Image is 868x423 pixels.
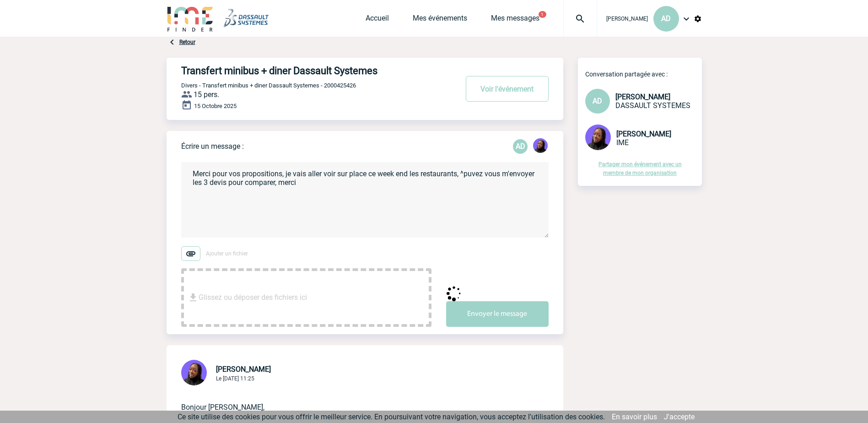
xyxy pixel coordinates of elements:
div: Anne-Catherine DELECROIX [513,139,528,154]
span: Divers - Transfert minibus + diner Dassault Systemes - 2000425426 [181,82,356,89]
img: 131349-0.png [181,360,207,385]
a: Mes messages [491,14,539,27]
h4: Transfert minibus + diner Dassault Systemes [181,65,431,76]
span: AD [593,97,602,105]
span: Ce site utilise des cookies pour vous offrir le meilleur service. En poursuivant votre navigation... [178,412,605,421]
span: DASSAULT SYSTEMES [615,101,690,110]
img: IME-Finder [167,5,214,32]
span: AD [661,14,671,23]
button: Voir l'événement [466,76,549,102]
div: Tabaski THIAM [533,138,548,155]
span: [PERSON_NAME] [216,365,271,374]
a: Partager mon événement avec un membre de mon organisation [598,161,682,176]
img: 131349-0.png [585,125,611,150]
a: Accueil [366,14,389,27]
a: J'accepte [664,412,695,421]
img: 131349-0.png [533,138,548,153]
span: 15 Octobre 2025 [194,103,237,109]
span: [PERSON_NAME] [615,92,670,101]
span: Glissez ou déposer des fichiers ici [199,275,307,320]
span: [PERSON_NAME] [616,130,671,138]
p: Conversation partagée avec : [585,70,702,78]
p: AD [513,139,528,154]
img: file_download.svg [188,292,199,303]
button: Envoyer le message [446,301,549,327]
a: En savoir plus [612,412,657,421]
a: Mes événements [413,14,467,27]
span: [PERSON_NAME] [606,16,648,22]
a: Retour [179,39,195,45]
span: 15 pers. [194,90,219,99]
button: 1 [539,11,546,18]
span: IME [616,138,629,147]
p: Écrire un message : [181,142,244,151]
span: Ajouter un fichier [206,250,248,257]
span: Le [DATE] 11:25 [216,375,254,382]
